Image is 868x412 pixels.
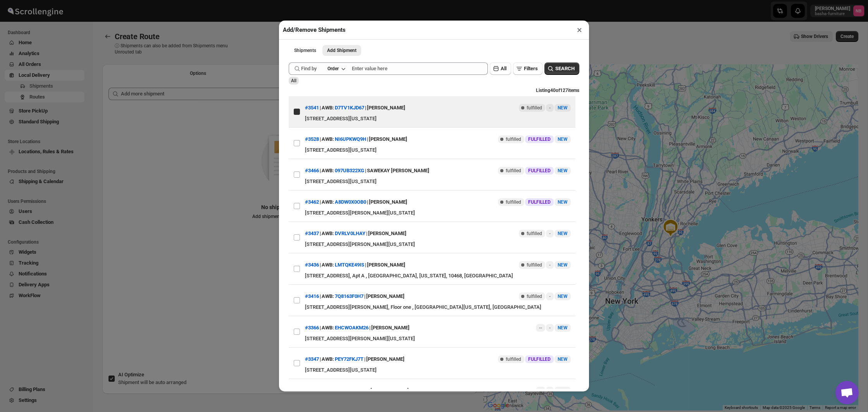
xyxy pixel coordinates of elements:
div: | | [305,289,405,303]
button: #3347 [305,356,319,362]
div: [STREET_ADDRESS], Apt A , [GEOGRAPHIC_DATA], [US_STATE], 10468, [GEOGRAPHIC_DATA] [305,272,571,280]
div: | | [305,384,409,398]
div: [PERSON_NAME] [369,195,407,209]
button: KW9TVMYXP7 [335,388,368,393]
span: fulfilled [506,136,521,142]
button: Order [323,63,350,74]
button: A8DW0X0OB0 [335,199,366,205]
div: | | [305,227,406,241]
button: #3466 [305,168,319,173]
span: Filters [524,66,538,71]
button: #3528 [305,136,319,142]
div: SAWEKAY [PERSON_NAME] [367,164,429,178]
div: | | [305,352,405,366]
div: [STREET_ADDRESS][PERSON_NAME][US_STATE] [305,335,571,343]
div: [STREET_ADDRESS][US_STATE] [305,178,571,185]
input: Enter value here [352,62,488,75]
div: [PERSON_NAME] [370,384,409,398]
span: AWB: [322,104,334,112]
div: [PERSON_NAME] [366,289,405,303]
span: AWB: [322,135,334,143]
div: Order [327,66,339,72]
span: NEW [558,294,568,299]
div: [STREET_ADDRESS][PERSON_NAME][US_STATE] [305,241,571,248]
span: -- [539,325,542,331]
button: LMTQKE49IS [335,262,364,268]
span: Find by [301,65,317,73]
span: AWB: [322,261,334,269]
span: All [291,78,296,83]
button: × [574,24,585,35]
span: AWB: [322,293,334,300]
button: All [490,62,511,75]
div: [STREET_ADDRESS][PERSON_NAME][US_STATE] [305,209,571,217]
div: | | [305,101,405,115]
span: -- [539,388,542,394]
span: NEW [558,137,568,142]
button: #3436 [305,262,319,268]
span: NEW [558,325,568,331]
span: AWB: [322,387,334,395]
span: FULFILLED [528,199,551,205]
span: SEARCH [555,65,575,73]
span: AWB: [322,355,334,363]
div: [PERSON_NAME] [366,352,405,366]
div: | | [305,258,405,272]
div: [STREET_ADDRESS][US_STATE] [305,115,571,123]
span: - [549,230,551,237]
span: NEW [558,231,568,236]
span: NEW [558,388,568,393]
button: #3416 [305,293,319,299]
span: - [549,105,551,111]
span: NEW [558,357,568,362]
span: fulfilled [527,105,542,111]
span: Listing 40 of 127 items [536,88,579,93]
button: #3541 [305,105,319,111]
button: #3437 [305,230,319,236]
button: EHCWOAKM26 [335,325,369,331]
div: [PERSON_NAME] [369,132,407,146]
span: FULFILLED [528,168,551,174]
div: [PERSON_NAME] [367,258,405,272]
span: fulfilled [527,262,542,268]
div: [STREET_ADDRESS][PERSON_NAME], Floor one , [GEOGRAPHIC_DATA][US_STATE], [GEOGRAPHIC_DATA] [305,303,571,311]
button: PEY72FKJ7T [335,356,363,362]
div: | | [305,321,410,335]
span: AWB: [322,230,334,237]
span: fulfilled [527,230,542,237]
button: DVRLV0LHAY [335,230,365,236]
span: NEW [558,168,568,173]
span: - [549,325,551,331]
span: fulfilled [506,168,521,174]
div: | | [305,195,407,209]
span: fulfilled [506,356,521,362]
span: fulfilled [527,293,542,299]
button: 7Q8163F0H7 [335,293,363,299]
button: D7TV1KJD67 [335,105,364,111]
span: - [549,388,551,394]
button: NI6UPKWQ9H [335,136,366,142]
button: #3366 [305,325,319,331]
button: Filters [513,62,542,75]
span: NEW [558,105,568,111]
div: [PERSON_NAME] [367,101,405,115]
span: FULFILLED [528,356,551,362]
span: AWB: [322,167,334,175]
span: FULFILLED [528,136,551,142]
span: NEW [558,262,568,268]
span: NEW [558,199,568,205]
div: Selected Shipments [102,81,477,350]
span: AWB: [322,324,334,332]
div: [STREET_ADDRESS][US_STATE] [305,146,571,154]
div: | | [305,132,407,146]
div: Open chat [835,381,859,404]
button: SEARCH [544,62,579,75]
button: #3462 [305,199,319,205]
span: AWB: [322,198,334,206]
div: | | [305,164,429,178]
h2: Add/Remove Shipments [283,26,346,34]
span: - [549,293,551,299]
button: 097UB322XG [335,168,364,173]
div: [PERSON_NAME] [371,321,410,335]
span: - [549,262,551,268]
